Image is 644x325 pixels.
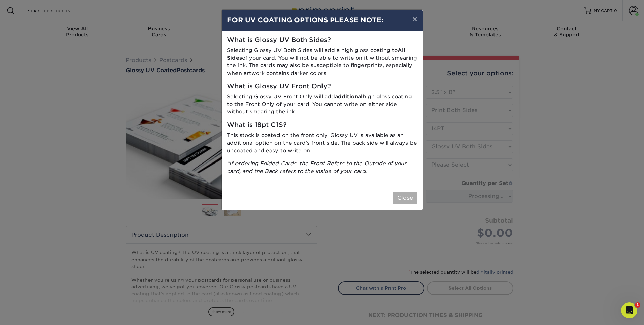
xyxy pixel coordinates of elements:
[227,36,417,44] h5: What is Glossy UV Both Sides?
[635,302,640,308] span: 1
[393,192,417,204] button: Close
[227,132,417,154] p: This stock is coated on the front only. Glossy UV is available as an additional option on the car...
[227,47,417,77] p: Selecting Glossy UV Both Sides will add a high gloss coating to of your card. You will not be abl...
[335,93,363,100] strong: additional
[227,121,417,129] h5: What is 18pt C1S?
[621,302,637,318] iframe: Intercom live chat
[227,47,405,61] strong: All Sides
[227,15,417,25] h4: FOR UV COATING OPTIONS PLEASE NOTE:
[227,83,417,90] h5: What is Glossy UV Front Only?
[227,160,406,174] i: *If ordering Folded Cards, the Front Refers to the Outside of your card, and the Back refers to t...
[227,93,417,116] p: Selecting Glossy UV Front Only will add high gloss coating to the Front Only of your card. You ca...
[407,10,422,29] button: ×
